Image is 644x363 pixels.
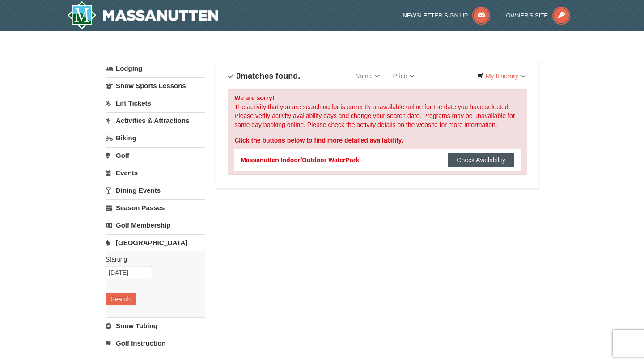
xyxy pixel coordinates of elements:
span: Newsletter Sign Up [403,12,468,19]
a: Newsletter Sign Up [403,12,491,19]
span: 0 [236,72,241,80]
a: Dining Events [106,182,205,198]
a: Massanutten Resort [67,1,218,30]
a: Lift Tickets [106,95,205,111]
a: Biking [106,130,205,146]
button: Check Availability [448,153,514,167]
a: Price [386,67,422,85]
a: Name [348,67,386,85]
a: Golf Instruction [106,335,205,351]
a: Golf [106,147,205,164]
a: Lodging [106,60,205,76]
a: Snow Tubing [106,317,205,334]
h4: matches found. [228,72,300,80]
span: Owner's Site [506,12,548,19]
a: My Itinerary [471,69,532,83]
div: Click the buttons below to find more detailed availability. [234,136,521,145]
strong: We are sorry! [234,94,274,101]
div: The activity that you are searching for is currently unavailable online for the date you have sel... [228,89,527,175]
a: Season Passes [106,199,205,216]
a: [GEOGRAPHIC_DATA] [106,234,205,251]
div: Massanutten Indoor/Outdoor WaterPark [241,156,359,165]
a: Golf Membership [106,217,205,233]
img: Massanutten Resort Logo [67,1,218,30]
a: Events [106,165,205,181]
a: Snow Sports Lessons [106,77,205,94]
a: Owner's Site [506,12,571,19]
a: Activities & Attractions [106,112,205,129]
label: Starting [106,255,199,264]
button: Search [106,293,136,305]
